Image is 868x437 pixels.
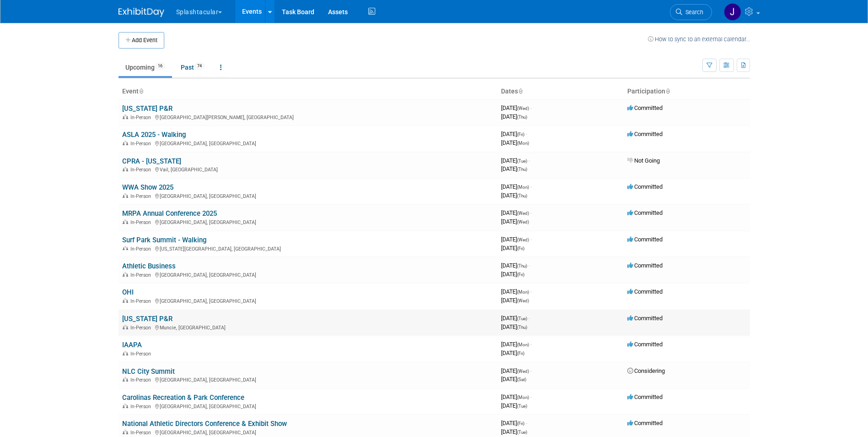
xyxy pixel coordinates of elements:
img: In-Person Event [123,272,128,277]
th: Participation [624,84,750,99]
span: (Fri) [517,421,524,426]
span: - [530,367,532,374]
span: (Fri) [517,272,524,277]
span: Considering [627,367,665,374]
span: [DATE] [501,192,527,199]
span: [DATE] [501,131,527,137]
span: [DATE] [501,402,527,409]
span: In-Person [130,430,154,436]
a: Surf Park Summit - Walking [122,236,206,244]
img: ExhibitDay [119,8,164,17]
span: Committed [627,183,663,190]
a: OHI [122,288,134,296]
a: [US_STATE] P&R [122,104,173,113]
span: - [530,393,532,400]
span: In-Person [130,167,154,173]
span: Search [682,9,703,16]
span: In-Person [130,141,154,147]
img: In-Person Event [123,298,128,303]
span: Committed [627,131,663,137]
span: Not Going [627,157,660,164]
span: - [526,131,527,137]
span: (Tue) [517,316,527,321]
a: Athletic Business [122,262,176,270]
span: - [528,315,530,322]
span: In-Person [130,272,154,278]
span: [DATE] [501,183,532,190]
a: NLC City Summit [122,367,175,376]
span: 16 [155,63,165,70]
span: [DATE] [501,367,532,374]
span: [DATE] [501,315,530,322]
span: - [528,157,530,164]
img: In-Person Event [123,351,128,355]
img: In-Person Event [123,167,128,171]
div: [GEOGRAPHIC_DATA], [GEOGRAPHIC_DATA] [122,271,494,278]
span: [DATE] [501,428,527,435]
span: (Wed) [517,106,529,111]
span: [DATE] [501,297,529,304]
span: - [530,209,532,216]
span: - [530,104,532,111]
a: ASLA 2025 - Walking [122,131,186,139]
span: [DATE] [501,271,524,278]
img: In-Person Event [123,219,128,224]
span: Committed [627,341,663,348]
span: [DATE] [501,323,527,330]
a: How to sync to an external calendar... [648,36,750,43]
span: [DATE] [501,139,529,146]
a: Sort by Start Date [518,87,523,95]
span: [DATE] [501,218,529,225]
span: (Wed) [517,369,529,374]
a: [US_STATE] P&R [122,315,173,323]
img: In-Person Event [123,193,128,198]
span: (Mon) [517,290,529,295]
div: Vail, [GEOGRAPHIC_DATA] [122,165,494,173]
span: Committed [627,209,663,216]
span: (Wed) [517,298,529,303]
span: In-Person [130,115,154,120]
span: (Mon) [517,185,529,190]
span: In-Person [130,325,154,331]
span: - [530,288,532,295]
span: In-Person [130,404,154,410]
a: WWA Show 2025 [122,183,173,191]
a: Past74 [174,59,211,76]
img: In-Person Event [123,404,128,408]
span: (Wed) [517,211,529,216]
img: In-Person Event [123,430,128,434]
span: [DATE] [501,341,532,348]
img: In-Person Event [123,141,128,145]
span: Committed [627,393,663,400]
a: Sort by Participation Type [665,87,670,95]
div: Muncie, [GEOGRAPHIC_DATA] [122,323,494,331]
span: In-Person [130,219,154,225]
span: [DATE] [501,262,530,269]
img: In-Person Event [123,115,128,119]
span: - [530,236,532,243]
a: IAAPA [122,341,142,349]
span: In-Person [130,193,154,199]
div: [GEOGRAPHIC_DATA], [GEOGRAPHIC_DATA] [122,402,494,410]
span: - [530,341,532,348]
span: [DATE] [501,376,526,382]
div: [GEOGRAPHIC_DATA], [GEOGRAPHIC_DATA] [122,428,494,436]
span: - [526,420,527,426]
div: [GEOGRAPHIC_DATA], [GEOGRAPHIC_DATA] [122,218,494,225]
span: (Mon) [517,395,529,400]
span: (Mon) [517,342,529,347]
span: In-Person [130,298,154,304]
span: Committed [627,104,663,111]
span: (Fri) [517,351,524,356]
a: CPRA - [US_STATE] [122,157,181,165]
span: [DATE] [501,157,530,164]
span: Committed [627,420,663,426]
span: [DATE] [501,209,532,216]
span: [DATE] [501,245,524,251]
span: (Sat) [517,377,526,382]
span: [DATE] [501,165,527,172]
a: National Athletic Directors Conference & Exhibit Show [122,420,287,428]
span: Committed [627,315,663,322]
span: (Wed) [517,219,529,224]
button: Add Event [119,32,164,49]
